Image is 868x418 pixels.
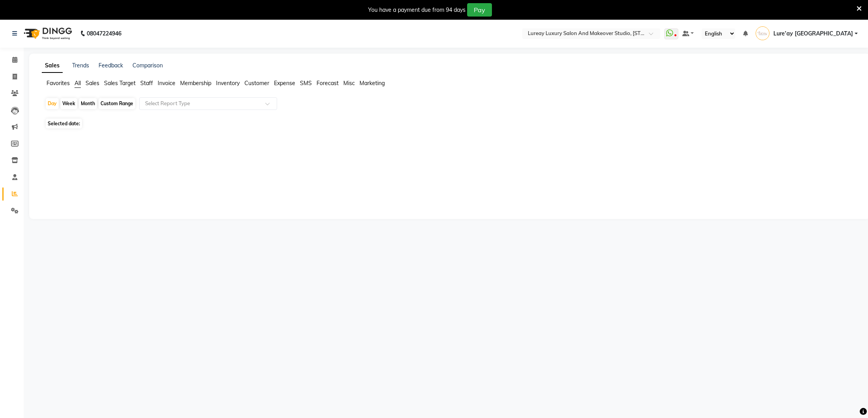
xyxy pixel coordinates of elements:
span: Sales [86,80,99,87]
img: Lure’ay India [756,26,769,40]
span: SMS [300,80,312,87]
a: Feedback [99,62,123,69]
span: Expense [274,80,295,87]
div: Week [60,98,77,109]
span: Forecast [317,80,339,87]
a: Sales [42,59,63,73]
div: Month [79,98,97,109]
span: Favorites [47,80,70,87]
span: Selected date: [46,119,82,128]
a: Trends [72,62,89,69]
div: Day [46,98,59,109]
span: Membership [180,80,211,87]
span: Invoice [158,80,175,87]
a: Comparison [132,62,163,69]
span: Sales Target [104,80,136,87]
span: Marketing [359,80,385,87]
span: Staff [140,80,153,87]
b: 08047224946 [87,22,121,45]
span: Inventory [216,80,240,87]
span: Lure’ay [GEOGRAPHIC_DATA] [773,30,853,38]
button: Pay [467,3,492,17]
img: logo [20,22,74,45]
div: Custom Range [99,98,135,109]
span: All [75,80,81,87]
span: Customer [244,80,269,87]
div: You have a payment due from 94 days [368,6,466,14]
span: Misc [343,80,355,87]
